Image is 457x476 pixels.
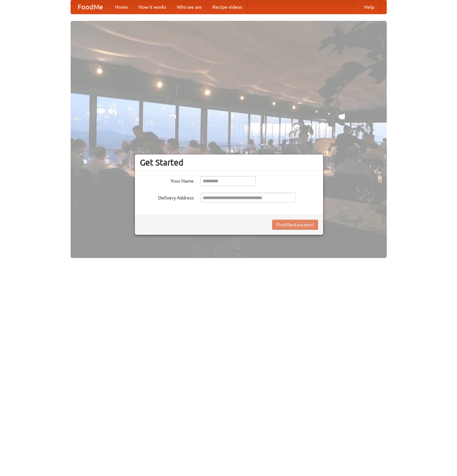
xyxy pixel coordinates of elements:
[140,176,194,184] label: Your Name
[133,0,172,14] a: How it works
[207,0,247,14] a: Recipe videos
[140,193,194,201] label: Delivery Address
[172,0,207,14] a: Who we are
[359,0,380,14] a: Help
[272,220,318,230] button: Find Restaurants!
[110,0,133,14] a: Home
[71,0,110,14] a: FoodMe
[140,157,318,168] h3: Get Started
